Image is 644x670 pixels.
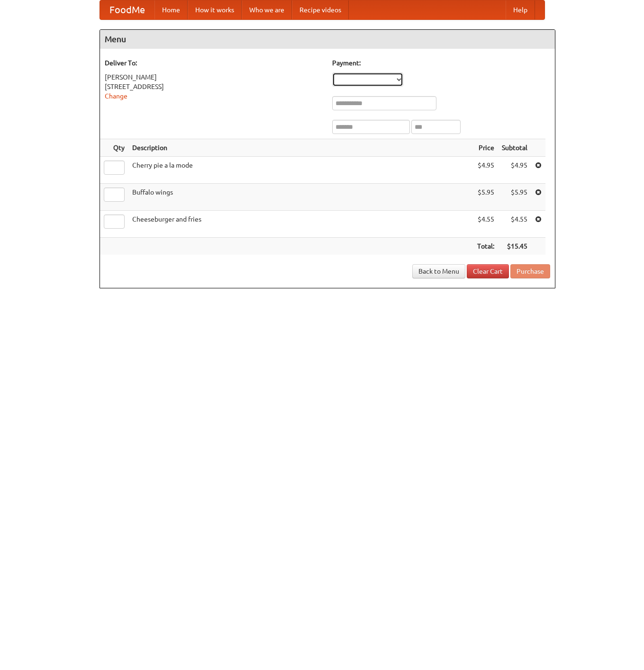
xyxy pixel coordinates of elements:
[242,0,292,19] a: Who we are
[506,0,535,19] a: Help
[105,92,127,100] a: Change
[473,211,498,238] td: $4.55
[128,157,473,184] td: Cherry pie a la mode
[105,72,323,82] div: [PERSON_NAME]
[498,184,531,211] td: $5.95
[473,184,498,211] td: $5.95
[412,264,465,278] a: Back to Menu
[105,82,323,91] div: [STREET_ADDRESS]
[100,139,128,157] th: Qty
[332,58,550,68] h5: Payment:
[473,157,498,184] td: $4.95
[128,139,473,157] th: Description
[498,211,531,238] td: $4.55
[292,0,349,19] a: Recipe videos
[100,0,154,19] a: FoodMe
[154,0,188,19] a: Home
[467,264,509,278] a: Clear Cart
[188,0,242,19] a: How it works
[498,157,531,184] td: $4.95
[128,211,473,238] td: Cheeseburger and fries
[510,264,550,278] button: Purchase
[498,238,531,255] th: $15.45
[473,238,498,255] th: Total:
[128,184,473,211] td: Buffalo wings
[105,58,323,68] h5: Deliver To:
[100,30,555,49] h4: Menu
[498,139,531,157] th: Subtotal
[473,139,498,157] th: Price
